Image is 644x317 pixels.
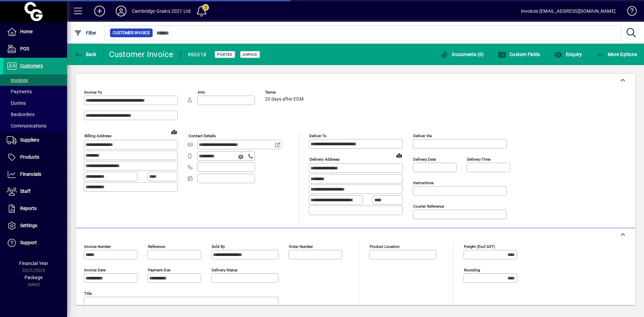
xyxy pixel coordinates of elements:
[3,149,67,166] a: Products
[3,120,67,131] a: Communications
[20,154,39,160] span: Products
[3,86,67,97] a: Payments
[3,74,67,86] a: Invoices
[265,97,304,102] span: 20 days after EOM
[72,48,98,60] button: Back
[169,126,179,137] a: View on map
[7,77,28,83] span: Invoices
[413,157,436,162] mat-label: Delivery date
[413,134,432,138] mat-label: Deliver via
[20,206,37,211] span: Reports
[233,149,250,165] button: Send SMS
[521,6,615,16] div: Invoices [EMAIL_ADDRESS][DOMAIN_NAME]
[3,217,67,234] a: Settings
[3,41,67,57] a: POS
[20,29,33,34] span: Home
[3,23,67,40] a: Home
[622,1,636,23] a: Knowledge Base
[148,244,165,249] mat-label: Reference
[74,52,97,57] span: Back
[20,46,29,51] span: POS
[20,137,39,143] span: Suppliers
[464,268,480,272] mat-label: Rounding
[89,5,110,17] button: Add
[3,234,67,251] a: Support
[7,89,32,94] span: Payments
[498,52,540,57] span: Custom Fields
[467,157,490,162] mat-label: Delivery time
[596,52,637,57] span: More Options
[84,90,102,95] mat-label: Invoice To
[413,180,434,185] mat-label: Instructions
[24,275,43,280] span: Package
[113,30,150,36] span: Customer Invoice
[3,183,67,200] a: Staff
[496,48,542,60] button: Custom Fields
[84,291,92,296] mat-label: Title
[217,52,232,57] span: Posted
[370,244,399,249] mat-label: Product location
[109,49,174,60] div: Customer Invoice
[552,48,584,60] button: Enquiry
[110,5,132,17] button: Profile
[20,189,31,194] span: Staff
[20,240,37,245] span: Support
[3,132,67,149] a: Suppliers
[74,30,97,36] span: Filter
[3,97,67,109] a: Quotes
[72,27,98,39] button: Filter
[20,171,41,177] span: Financials
[7,112,35,117] span: Backorders
[309,134,327,138] mat-label: Deliver To
[84,244,111,249] mat-label: Invoice number
[394,150,405,161] a: View on map
[198,90,205,95] mat-label: Attn
[554,52,582,57] span: Enquiry
[20,63,43,68] span: Customers
[243,52,257,57] span: Unpaid
[20,223,37,228] span: Settings
[132,6,191,16] div: Cambridge Grains 2021 Ltd
[464,244,495,249] mat-label: Freight (excl GST)
[265,90,305,95] span: Terms
[84,268,106,272] mat-label: Invoice date
[7,100,26,106] span: Quotes
[595,48,639,60] button: More Options
[3,200,67,217] a: Reports
[212,268,237,272] mat-label: Delivery status
[187,49,207,60] div: #86518
[3,166,67,183] a: Financials
[148,268,170,272] mat-label: Payment due
[67,48,104,60] app-page-header-button: Back
[212,244,225,249] mat-label: Sold by
[439,48,486,60] button: Documents (0)
[19,261,48,266] span: Financial Year
[289,244,313,249] mat-label: Order number
[413,204,444,209] mat-label: Courier Reference
[440,52,484,57] span: Documents (0)
[7,123,46,128] span: Communications
[3,109,67,120] a: Backorders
